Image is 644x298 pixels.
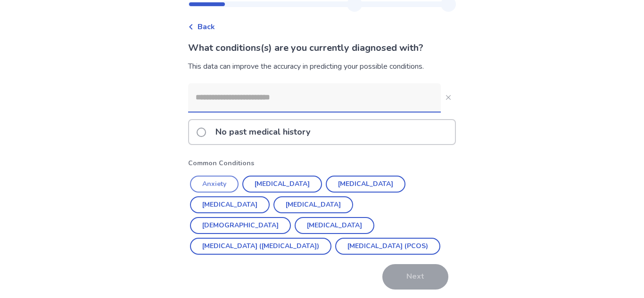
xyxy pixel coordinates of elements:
p: No past medical history [210,120,316,144]
div: This data can improve the accuracy in predicting your possible conditions. [188,61,456,72]
button: [MEDICAL_DATA] [190,196,270,213]
button: [MEDICAL_DATA] [273,196,353,213]
button: [DEMOGRAPHIC_DATA] [190,217,291,234]
input: Close [188,83,441,112]
p: What conditions(s) are you currently diagnosed with? [188,41,456,55]
p: Common Conditions [188,158,456,168]
button: [MEDICAL_DATA] [326,176,405,193]
button: [MEDICAL_DATA] [295,217,374,234]
button: [MEDICAL_DATA] [242,176,322,193]
button: Close [441,90,456,105]
button: Next [382,264,448,290]
button: [MEDICAL_DATA] ([MEDICAL_DATA]) [190,238,331,255]
button: Anxiety [190,176,239,193]
span: Back [198,21,215,32]
button: [MEDICAL_DATA] (PCOS) [335,238,440,255]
